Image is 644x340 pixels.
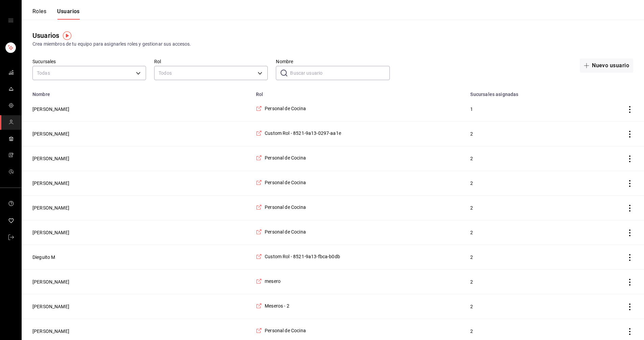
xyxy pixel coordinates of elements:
span: Custom Rol - 8521-9a13-fbca-b0db [265,253,340,260]
span: 2 [470,278,580,285]
button: actions [626,279,633,286]
span: Personal de Cocina [265,228,306,235]
button: [PERSON_NAME] [32,229,69,236]
input: Buscar usuario [290,66,389,80]
button: Dieguito M [32,254,55,261]
button: actions [626,180,633,187]
th: Sucursales asignadas [466,88,588,97]
span: 2 [470,303,580,310]
span: 2 [470,204,580,211]
button: [PERSON_NAME] [32,180,69,187]
button: [PERSON_NAME] [32,106,69,113]
a: Personal de Cocina [256,228,306,235]
span: 2 [470,229,580,236]
span: 2 [470,328,580,335]
a: Personal de Cocina [256,105,306,112]
button: open drawer [8,18,14,23]
a: Custom Rol - 8521-9a13-0297-aa1e [256,130,341,137]
button: actions [626,155,633,162]
button: [PERSON_NAME] [32,130,69,137]
span: 2 [470,180,580,187]
span: 2 [470,254,580,261]
span: Personal de Cocina [265,105,306,112]
span: 2 [470,130,580,137]
a: Meseros - 2 [256,302,289,309]
button: actions [626,205,633,212]
button: actions [626,131,633,138]
a: Personal de Cocina [256,154,306,161]
span: 1 [470,106,580,113]
a: Custom Rol - 8521-9a13-fbca-b0db [256,253,340,260]
button: Roles [32,8,46,20]
button: [PERSON_NAME] [32,278,69,285]
th: Rol [252,88,466,97]
span: Personal de Cocina [265,154,306,161]
span: Custom Rol - 8521-9a13-0297-aa1e [265,130,341,137]
span: mesero [265,278,281,285]
span: Personal de Cocina [265,327,306,334]
span: 2 [470,155,580,162]
button: actions [626,106,633,113]
span: Meseros - 2 [265,302,289,309]
span: Personal de Cocina [265,179,306,186]
a: mesero [256,278,281,285]
button: actions [626,328,633,335]
img: Tooltip marker [63,31,71,40]
button: [PERSON_NAME] [32,204,69,211]
div: Usuarios [32,30,59,41]
th: Nombre [22,88,252,97]
label: Sucursales [32,59,146,64]
a: Personal de Cocina [256,179,306,186]
button: [PERSON_NAME] [32,328,69,335]
div: Todas [32,66,146,80]
label: Nombre [276,59,389,64]
button: actions [626,254,633,261]
button: [PERSON_NAME] [32,303,69,310]
button: [PERSON_NAME] [32,155,69,162]
button: Usuarios [57,8,80,20]
button: Nuevo usuario [580,58,633,73]
div: Todos [154,66,268,80]
label: Rol [154,59,268,64]
a: Personal de Cocina [256,327,306,334]
a: Personal de Cocina [256,204,306,211]
button: actions [626,303,633,310]
span: Personal de Cocina [265,204,306,211]
div: Crea miembros de tu equipo para asignarles roles y gestionar sus accesos. [32,41,633,48]
div: navigation tabs [32,8,80,20]
button: actions [626,229,633,236]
